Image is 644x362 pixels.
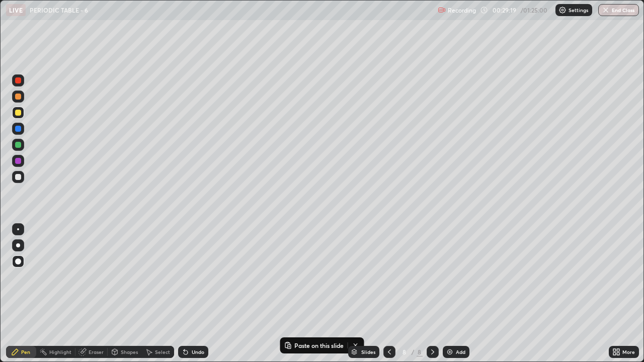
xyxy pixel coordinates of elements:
div: Slides [361,349,375,354]
div: Eraser [89,349,104,354]
button: End Class [598,4,639,16]
img: end-class-cross [602,6,610,14]
div: 8 [399,349,410,355]
div: Highlight [49,349,71,354]
div: Select [155,349,170,354]
img: recording.375f2c34.svg [438,6,446,14]
div: / [412,349,415,355]
p: Settings [569,8,588,13]
div: More [622,349,635,354]
p: Paste on this slide [294,341,344,349]
button: Paste on this slide [282,339,346,351]
p: LIVE [9,6,23,14]
div: Add [456,349,465,354]
div: 8 [417,347,423,356]
div: Shapes [121,349,138,354]
div: Pen [21,349,30,354]
p: Recording [448,7,476,14]
div: Undo [192,349,204,354]
img: add-slide-button [446,348,454,356]
p: PERIODIC TABLE - 6 [30,6,88,14]
img: class-settings-icons [558,6,567,14]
